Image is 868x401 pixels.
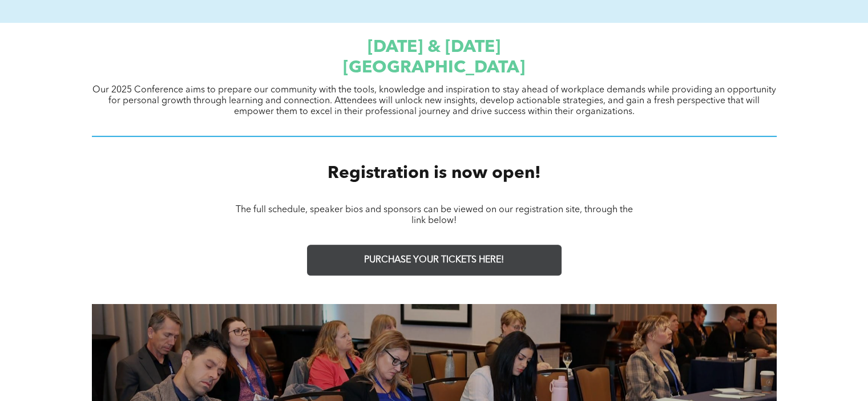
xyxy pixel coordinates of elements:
span: Registration is now open! [328,165,541,182]
span: Our 2025 Conference aims to prepare our community with the tools, knowledge and inspiration to st... [92,86,776,116]
span: [GEOGRAPHIC_DATA] [343,59,525,76]
a: PURCHASE YOUR TICKETS HERE! [307,245,562,276]
span: [DATE] & [DATE] [368,39,500,56]
span: The full schedule, speaker bios and sponsors can be viewed on our registration site, through the ... [236,205,633,225]
span: PURCHASE YOUR TICKETS HERE! [364,255,504,266]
